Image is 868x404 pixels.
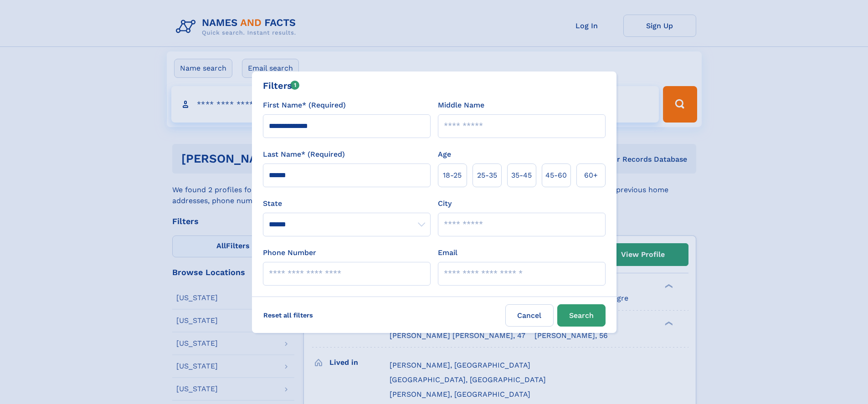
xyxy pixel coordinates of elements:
[505,304,554,327] label: Cancel
[257,304,319,326] label: Reset all filters
[263,79,300,92] div: Filters
[511,170,532,181] span: 35‑45
[557,304,606,327] button: Search
[438,198,452,209] label: City
[263,198,431,209] label: State
[263,100,346,111] label: First Name* (Required)
[443,170,462,181] span: 18‑25
[263,247,316,258] label: Phone Number
[263,149,345,160] label: Last Name* (Required)
[545,170,567,181] span: 45‑60
[584,170,598,181] span: 60+
[438,100,484,111] label: Middle Name
[477,170,497,181] span: 25‑35
[438,247,457,258] label: Email
[438,149,451,160] label: Age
